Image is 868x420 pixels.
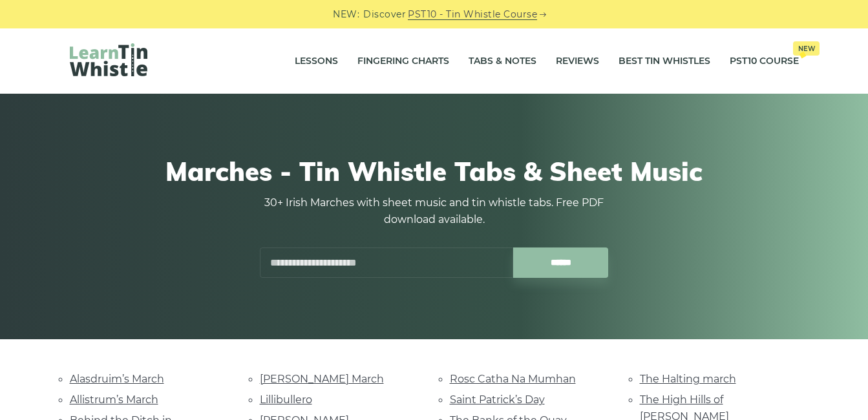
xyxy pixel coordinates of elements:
[357,45,449,78] a: Fingering Charts
[260,373,384,385] a: [PERSON_NAME] March
[469,45,536,78] a: Tabs & Notes
[640,373,736,385] a: The Halting march
[70,394,158,406] a: Allistrum’s March
[70,373,164,385] a: Alasdruim’s March
[260,394,312,406] a: Lillibullero
[450,373,576,385] a: Rosc Catha Na Mumhan
[260,194,609,228] p: 30+ Irish Marches with sheet music and tin whistle tabs. Free PDF download available.
[295,45,338,78] a: Lessons
[793,41,820,56] span: New
[450,394,545,406] a: Saint Patrick’s Day
[730,45,799,78] a: PST10 CourseNew
[70,156,799,187] h1: Marches - Tin Whistle Tabs & Sheet Music
[70,43,147,76] img: LearnTinWhistle.com
[556,45,599,78] a: Reviews
[619,45,710,78] a: Best Tin Whistles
